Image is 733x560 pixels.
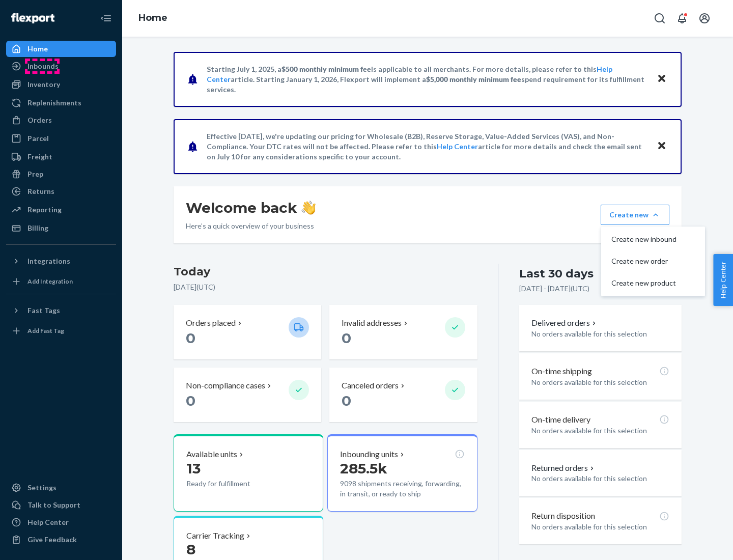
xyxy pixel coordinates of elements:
[329,305,477,359] button: Invalid addresses 0
[27,79,60,90] div: Inventory
[186,530,244,542] p: Carrier Tracking
[327,434,477,512] button: Inbounding units285.5k9098 shipments receiving, forwarding, in transit, or ready to ship
[342,329,351,347] span: 0
[186,329,195,347] span: 0
[342,392,351,409] span: 0
[340,449,398,460] p: Inbounding units
[138,12,167,23] a: Home
[531,366,592,377] p: On-time shipping
[601,205,669,225] button: Create newCreate new inboundCreate new orderCreate new product
[186,392,195,409] span: 0
[186,199,316,217] h1: Welcome back
[6,302,116,319] button: Fast Tags
[6,76,116,93] a: Inventory
[27,44,48,54] div: Home
[186,541,195,558] span: 8
[27,205,62,215] div: Reporting
[603,272,703,294] button: Create new product
[27,98,81,108] div: Replenishments
[531,317,598,329] button: Delivered orders
[27,152,52,162] div: Freight
[655,72,668,87] button: Close
[27,277,73,286] div: Add Integration
[6,514,116,530] a: Help Center
[27,169,43,179] div: Prep
[531,414,590,426] p: On-time delivery
[519,266,594,282] div: Last 30 days
[174,264,477,280] h3: Today
[11,13,54,23] img: Flexport logo
[340,479,464,499] p: 9098 shipments receiving, forwarding, in transit, or ready to ship
[186,317,236,329] p: Orders placed
[281,65,371,73] span: $500 monthly minimum fee
[27,186,54,197] div: Returns
[186,221,316,231] p: Here’s a quick overview of your business
[301,201,316,215] img: hand-wave emoji
[186,479,280,489] p: Ready for fulfillment
[531,462,596,474] button: Returned orders
[6,323,116,339] a: Add Fast Tag
[329,368,477,422] button: Canceled orders 0
[6,253,116,269] button: Integrations
[342,380,399,391] p: Canceled orders
[6,149,116,165] a: Freight
[672,8,692,29] button: Open notifications
[6,220,116,236] a: Billing
[186,460,201,477] span: 13
[186,449,237,460] p: Available units
[27,256,70,266] div: Integrations
[6,112,116,128] a: Orders
[650,8,670,29] button: Open Search Box
[603,250,703,272] button: Create new order
[186,380,265,391] p: Non-compliance cases
[6,497,116,513] a: Talk to Support
[207,64,647,95] p: Starting July 1, 2025, a is applicable to all merchants. For more details, please refer to this a...
[6,480,116,496] a: Settings
[603,229,703,250] button: Create new inbound
[174,282,477,292] p: [DATE] ( UTC )
[174,305,321,359] button: Orders placed 0
[713,254,733,306] button: Help Center
[27,326,64,335] div: Add Fast Tag
[6,202,116,218] a: Reporting
[6,130,116,147] a: Parcel
[342,317,402,329] p: Invalid addresses
[531,510,595,522] p: Return disposition
[531,426,669,436] p: No orders available for this selection
[174,434,323,512] button: Available units13Ready for fulfillment
[426,75,521,83] span: $5,000 monthly minimum fee
[27,517,69,527] div: Help Center
[6,531,116,548] button: Give Feedback
[27,115,52,125] div: Orders
[531,377,669,387] p: No orders available for this selection
[611,236,676,243] span: Create new inbound
[531,329,669,339] p: No orders available for this selection
[6,41,116,57] a: Home
[6,95,116,111] a: Replenishments
[519,284,589,294] p: [DATE] - [DATE] ( UTC )
[6,273,116,290] a: Add Integration
[207,131,647,162] p: Effective [DATE], we're updating our pricing for Wholesale (B2B), Reserve Storage, Value-Added Se...
[655,139,668,154] button: Close
[27,133,49,144] div: Parcel
[27,61,59,71] div: Inbounds
[27,483,57,493] div: Settings
[130,4,176,33] ol: breadcrumbs
[6,58,116,74] a: Inbounds
[27,223,48,233] div: Billing
[6,183,116,200] a: Returns
[611,258,676,265] span: Create new order
[611,279,676,287] span: Create new product
[694,8,715,29] button: Open account menu
[27,305,60,316] div: Fast Tags
[6,166,116,182] a: Prep
[437,142,478,151] a: Help Center
[340,460,387,477] span: 285.5k
[531,522,669,532] p: No orders available for this selection
[96,8,116,29] button: Close Navigation
[27,535,77,545] div: Give Feedback
[174,368,321,422] button: Non-compliance cases 0
[27,500,80,510] div: Talk to Support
